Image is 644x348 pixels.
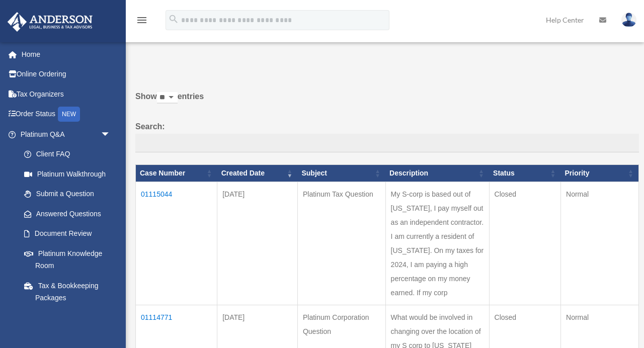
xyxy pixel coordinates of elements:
input: Search: [135,134,639,153]
img: Anderson Advisors Platinum Portal [5,12,96,32]
select: Showentries [157,92,178,104]
a: Land Trust & Deed Forum [14,308,121,340]
td: My S-corp is based out of [US_STATE], I pay myself out as an independent contractor. I am current... [385,182,489,305]
th: Status: activate to sort column ascending [489,165,560,182]
label: Show entries [135,90,639,114]
td: Closed [489,182,560,305]
a: Tax & Bookkeeping Packages [14,276,121,308]
td: Normal [561,182,639,305]
a: Online Ordering [7,64,126,84]
th: Description: activate to sort column ascending [385,165,489,182]
a: Platinum Walkthrough [14,164,121,184]
th: Subject: activate to sort column ascending [297,165,385,182]
th: Created Date: activate to sort column ascending [217,165,298,182]
i: menu [136,14,148,26]
span: arrow_drop_down [101,124,121,145]
i: search [168,14,179,25]
a: Client FAQ [14,144,121,164]
a: Order StatusNEW [7,104,126,125]
a: Platinum Knowledge Room [14,243,121,276]
a: Platinum Q&Aarrow_drop_down [7,124,121,144]
a: Tax Organizers [7,84,126,104]
th: Case Number: activate to sort column ascending [136,165,217,182]
a: Home [7,44,126,64]
img: User Pic [621,13,636,27]
div: NEW [58,107,80,122]
a: Document Review [14,224,121,244]
a: Answered Questions [14,204,116,224]
td: Platinum Tax Question [297,182,385,305]
th: Priority: activate to sort column ascending [561,165,639,182]
td: 01115044 [136,182,217,305]
a: menu [136,18,148,26]
label: Search: [135,120,639,153]
td: [DATE] [217,182,298,305]
a: Submit a Question [14,184,121,204]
